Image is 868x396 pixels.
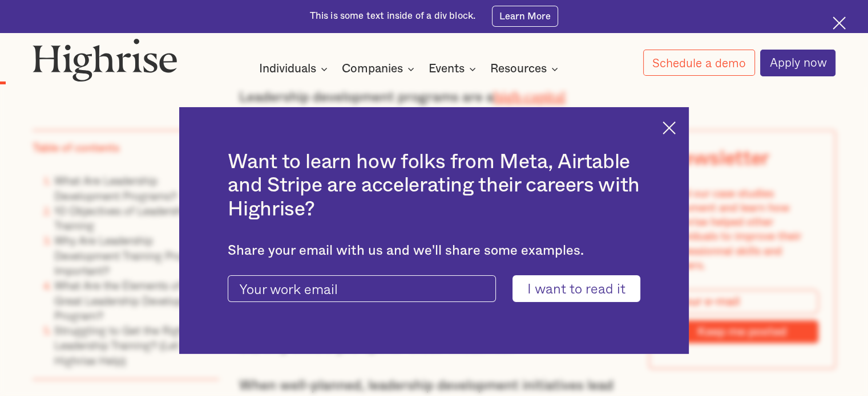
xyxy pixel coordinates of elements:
[228,275,496,303] input: Your work email
[429,62,479,76] div: Events
[342,62,403,76] div: Companies
[228,275,640,303] form: current-ascender-blog-article-modal-form
[490,62,547,76] div: Resources
[643,50,755,76] a: Schedule a demo
[33,38,177,82] img: Highrise logo
[833,17,846,30] img: Cross icon
[760,50,835,76] a: Apply now
[259,62,331,76] div: Individuals
[512,275,640,303] input: I want to read it
[228,243,640,259] div: Share your email with us and we'll share some examples.
[228,150,640,221] h2: Want to learn how folks from Meta, Airtable and Stripe are accelerating their careers with Highrise?
[429,62,465,76] div: Events
[310,10,476,23] div: This is some text inside of a div block.
[663,121,676,134] img: Cross icon
[492,6,559,26] a: Learn More
[490,62,562,76] div: Resources
[342,62,418,76] div: Companies
[259,62,316,76] div: Individuals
